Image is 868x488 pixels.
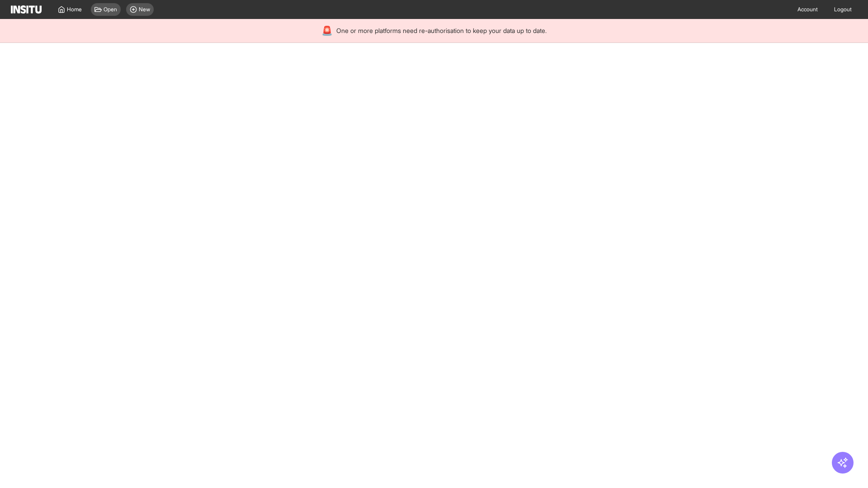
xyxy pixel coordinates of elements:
[336,26,547,35] span: One or more platforms need re-authorisation to keep your data up to date.
[321,24,333,37] div: 🚨
[11,5,42,14] img: Logo
[67,6,82,13] span: Home
[104,6,117,13] span: Open
[139,6,150,13] span: New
